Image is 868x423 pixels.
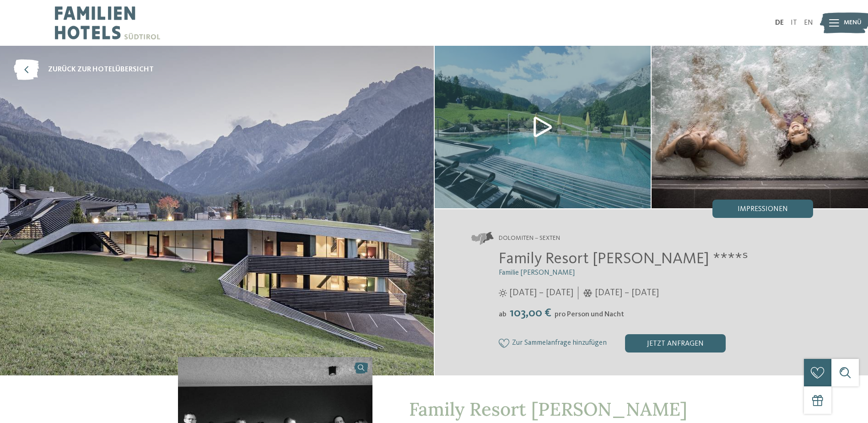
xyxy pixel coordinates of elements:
div: jetzt anfragen [625,334,726,352]
span: Family Resort [PERSON_NAME] ****ˢ [499,251,748,267]
a: EN [804,19,813,27]
span: [DATE] – [DATE] [509,287,573,299]
span: ab [499,311,507,318]
span: Menü [844,18,862,27]
span: Impressionen [738,206,788,213]
span: zurück zur Hotelübersicht [48,65,154,75]
span: 103,00 € [507,307,554,319]
i: Öffnungszeiten im Sommer [499,289,507,297]
span: Zur Sammelanfrage hinzufügen [512,339,607,347]
a: DE [775,19,784,27]
img: Unser Familienhotel in Sexten, euer Urlaubszuhause in den Dolomiten [652,46,868,208]
span: Dolomiten – Sexten [499,234,560,243]
img: Unser Familienhotel in Sexten, euer Urlaubszuhause in den Dolomiten [435,46,651,208]
span: pro Person und Nacht [555,311,624,318]
span: [DATE] – [DATE] [595,287,659,299]
i: Öffnungszeiten im Winter [583,289,593,297]
a: IT [791,19,797,27]
a: zurück zur Hotelübersicht [14,60,154,80]
span: Familie [PERSON_NAME] [499,269,575,277]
